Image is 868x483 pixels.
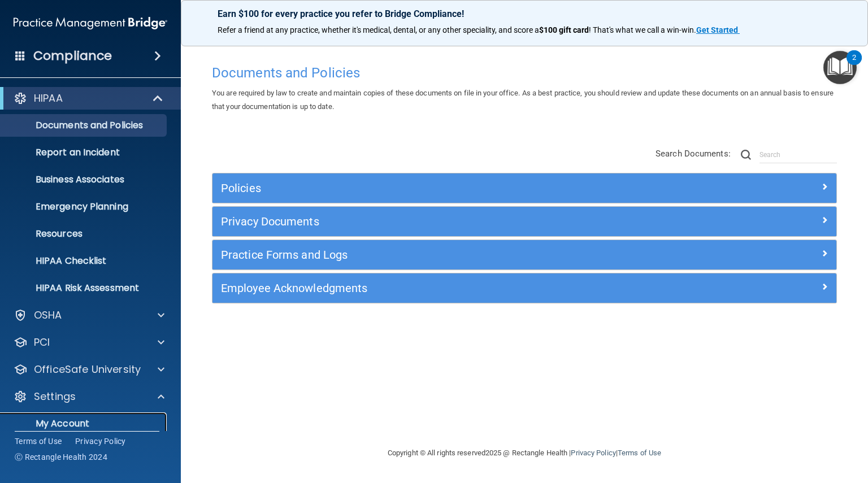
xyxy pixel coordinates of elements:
h5: Practice Forms and Logs [221,249,672,261]
strong: $100 gift card [539,25,589,34]
a: Terms of Use [618,449,661,457]
p: Emergency Planning [7,201,162,212]
a: Privacy Policy [571,449,615,457]
a: Policies [221,179,828,197]
a: Terms of Use [15,436,62,447]
p: Documents and Policies [7,120,162,131]
p: Resources [7,228,162,240]
h5: Employee Acknowledgments [221,282,672,294]
a: HIPAA [14,92,164,105]
p: PCI [34,336,50,349]
h4: Documents and Policies [212,66,837,80]
a: Get Started [696,25,740,34]
p: Settings [34,390,76,403]
a: Employee Acknowledgments [221,279,828,297]
a: Settings [14,390,164,403]
p: Report an Incident [7,147,162,158]
p: HIPAA [34,92,63,105]
p: OSHA [34,308,62,322]
p: My Account [7,418,162,429]
p: HIPAA Checklist [7,255,162,267]
h4: Compliance [33,48,112,64]
h5: Privacy Documents [221,215,672,228]
div: 2 [852,58,856,72]
button: Open Resource Center, 2 new notifications [823,51,857,84]
div: Copyright © All rights reserved 2025 @ Rectangle Health | | [318,435,731,471]
span: ! That's what we call a win-win. [589,25,696,34]
span: Refer a friend at any practice, whether it's medical, dental, or any other speciality, and score a [218,25,539,34]
img: PMB logo [14,12,167,34]
span: Ⓒ Rectangle Health 2024 [15,451,107,463]
a: Privacy Documents [221,212,828,230]
h5: Policies [221,182,672,194]
a: PCI [14,336,164,349]
a: Practice Forms and Logs [221,246,828,264]
a: OSHA [14,308,164,322]
p: Business Associates [7,174,162,185]
input: Search [759,146,837,163]
p: HIPAA Risk Assessment [7,282,162,294]
p: OfficeSafe University [34,363,141,376]
span: You are required by law to create and maintain copies of these documents on file in your office. ... [212,89,834,111]
a: OfficeSafe University [14,363,164,376]
p: Earn $100 for every practice you refer to Bridge Compliance! [218,8,831,19]
img: ic-search.3b580494.png [741,150,751,160]
span: Search Documents: [656,149,731,159]
a: Privacy Policy [75,436,126,447]
strong: Get Started [696,25,738,34]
